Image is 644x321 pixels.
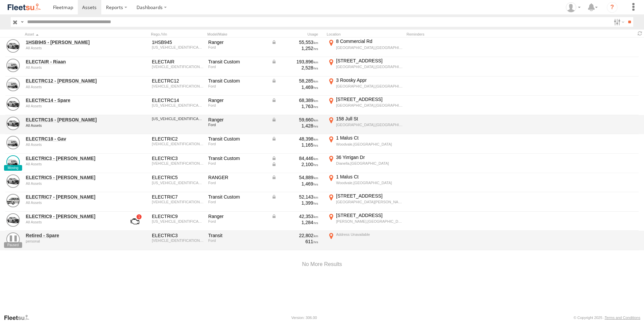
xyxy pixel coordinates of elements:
div: Wayne Betts [563,2,583,12]
div: Reminders [407,32,514,37]
div: [STREET_ADDRESS] [336,193,403,199]
div: undefined [26,201,118,205]
div: Ford [208,84,267,88]
label: Click to View Current Location [327,77,404,95]
label: Click to View Current Location [327,231,404,250]
a: View Asset Details [6,39,20,53]
div: 36 Yirrigan Dr [336,154,403,160]
div: ELECTRC12 [152,78,204,84]
a: View Asset with Fault/s [122,213,147,229]
img: fleetsu-logo-horizontal.svg [7,3,42,12]
label: Click to View Current Location [327,193,404,211]
div: Data from Vehicle CANbus [271,97,318,103]
label: Click to View Current Location [327,58,404,76]
div: Dianella,[GEOGRAPHIC_DATA] [336,161,403,166]
a: View Asset Details [6,117,20,130]
div: © Copyright 2025 - [574,316,640,320]
label: Click to View Current Location [327,135,404,153]
div: Rego./Vin [151,32,205,37]
div: Ranger [208,213,267,219]
div: [STREET_ADDRESS] [336,96,403,102]
div: WF0YXXTTGYKU87957 [152,200,204,204]
div: undefined [26,85,118,89]
a: ELECTRIC3 - [PERSON_NAME] [26,155,118,161]
label: Click to View Current Location [327,38,404,56]
div: Ranger [208,39,267,45]
div: Ford [208,238,267,243]
div: 1,252 [271,45,318,51]
div: 22,802 [271,232,318,238]
div: Woodvale,[GEOGRAPHIC_DATA] [336,142,403,147]
div: 3 Roosky Appr [336,77,403,83]
div: Ford [208,45,267,49]
div: 1,284 [271,219,318,225]
a: ELECTRIC5 - [PERSON_NAME] [26,174,118,180]
div: WF0YXXTTGYNJ17812 [152,65,204,69]
a: View Asset Details [6,194,20,207]
div: 1,165 [271,142,318,148]
div: Transit Custom [208,194,267,200]
div: MNAUMAF50HW805362 [152,45,204,49]
div: 1HSB945 [152,39,204,45]
div: undefined [26,181,118,185]
div: undefined [26,123,118,127]
div: 1,399 [271,200,318,206]
div: Data from Vehicle CANbus [271,194,318,200]
div: Ford [208,181,267,185]
div: Ford [208,142,267,146]
div: Ford [208,219,267,223]
div: Model/Make [207,32,268,37]
a: View Asset Details [6,97,20,111]
div: ELECTAIR [152,59,204,65]
div: Data from Vehicle CANbus [271,174,318,180]
div: Location [327,32,404,37]
div: Data from Vehicle CANbus [271,155,318,161]
div: WF0YXXTTGYMJ86128 [152,142,204,146]
a: ELECTRC16 - [PERSON_NAME] [26,117,118,123]
div: [PERSON_NAME],[GEOGRAPHIC_DATA] [336,219,403,224]
a: View Asset Details [6,78,20,91]
div: Transit Custom [208,136,267,142]
div: undefined [26,220,118,224]
label: Click to View Current Location [327,174,404,192]
div: Click to Sort [25,32,119,37]
a: View Asset Details [6,232,20,246]
div: 1,428 [271,123,318,129]
div: Data from Vehicle CANbus [271,136,318,142]
div: undefined [26,162,118,166]
div: Ford [208,103,267,107]
div: MNAUMAF80GW574265 [152,103,204,107]
div: 1,763 [271,103,318,109]
div: undefined [26,239,118,243]
a: View Asset Details [6,213,20,227]
div: ELECTRIC5 [152,174,204,180]
a: Visit our Website [4,314,35,321]
div: Ranger [208,117,267,123]
div: Woodvale,[GEOGRAPHIC_DATA] [336,180,403,185]
div: WF0YXXTTGYLS21315 [152,238,204,243]
div: RANGER [208,174,267,180]
div: 1 Malus Ct [336,135,403,141]
div: undefined [26,46,118,50]
div: Transit Custom [208,78,267,84]
div: undefined [26,65,118,69]
a: ELECTRIC7 - [PERSON_NAME] [26,194,118,200]
label: Click to View Current Location [327,154,404,172]
div: 2,528 [271,65,318,71]
div: [GEOGRAPHIC_DATA],[GEOGRAPHIC_DATA] [336,103,403,108]
a: Terms and Conditions [605,316,640,320]
div: Transit Custom [208,155,267,161]
div: ELECTRIC7 [152,194,204,200]
div: Transit [208,232,267,238]
div: 158 Jull St [336,116,403,122]
span: Refresh [636,30,644,37]
div: [GEOGRAPHIC_DATA],[GEOGRAPHIC_DATA] [336,64,403,69]
div: WF0YXXTTGYLS21315 [152,84,204,88]
div: Data from Vehicle CANbus [271,78,318,84]
label: Click to View Current Location [327,116,404,134]
div: Transit Custom [208,59,267,65]
a: View Asset Details [6,136,20,149]
label: Search Query [19,17,25,27]
i: ? [607,2,618,13]
div: 1,469 [271,84,318,90]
